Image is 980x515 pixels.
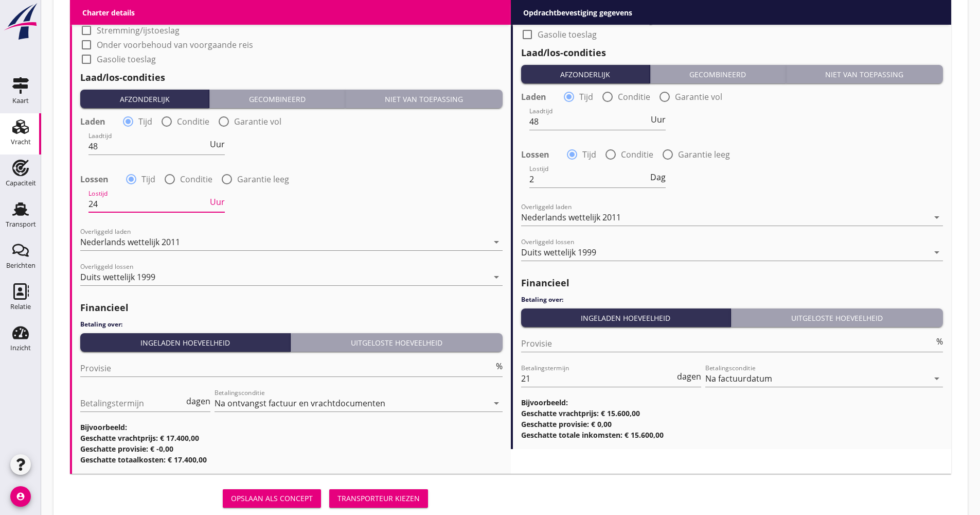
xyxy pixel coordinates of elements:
div: Gecombineerd [654,69,781,80]
div: Duits wettelijk 1999 [80,272,155,282]
div: Uitgeloste hoeveelheid [295,337,498,348]
input: Laadtijd [529,113,649,130]
div: % [934,337,943,346]
button: Uitgeloste hoeveelheid [291,333,503,352]
div: Gecombineerd [213,94,341,105]
span: Dag [650,173,666,181]
label: Tijd [582,149,596,160]
button: Opslaan als concept [223,489,321,508]
strong: Lossen [80,174,109,184]
div: Capaciteit [6,180,36,186]
span: Uur [210,140,225,148]
div: dagen [184,397,210,405]
img: logo-small.a267ee39.svg [2,3,39,41]
label: Stremming/ijstoeslag [97,25,180,36]
i: arrow_drop_down [490,397,503,409]
span: Uur [651,115,666,124]
strong: Laden [80,116,105,127]
input: Betalingstermijn [521,370,675,387]
div: Nederlands wettelijk 2011 [80,237,180,247]
div: Na ontvangst factuur en vrachtdocumenten [215,399,385,408]
button: Ingeladen hoeveelheid [80,333,291,352]
button: Uitgeloste hoeveelheid [731,308,943,327]
i: arrow_drop_down [931,372,943,385]
label: Garantie vol [675,92,722,102]
span: Uur [210,198,225,206]
input: Lostijd [529,171,648,187]
div: Uitgeloste hoeveelheid [735,313,939,323]
label: Tijd [579,92,593,102]
div: Relatie [10,303,31,310]
label: HWZ (hoogwatertoeslag) [97,11,193,21]
button: Niet van toepassing [786,65,943,83]
h2: Laad/los-condities [521,46,943,60]
label: Garantie leeg [237,174,289,184]
label: Gasolie toeslag [538,29,597,40]
div: Inzicht [10,345,31,351]
i: arrow_drop_down [931,211,943,224]
div: Ingeladen hoeveelheid [525,313,727,323]
i: arrow_drop_down [931,246,943,259]
div: Na factuurdatum [705,374,772,383]
button: Transporteur kiezen [329,489,428,508]
button: Niet van toepassing [345,90,502,108]
div: Niet van toepassing [349,94,498,105]
input: Betalingstermijn [80,395,184,411]
div: Berichten [6,262,35,269]
div: Niet van toepassing [790,69,939,80]
h3: Geschatte totaalkosten: € 17.400,00 [80,454,503,465]
label: Garantie vol [234,116,281,127]
i: arrow_drop_down [490,271,503,283]
div: Transport [6,221,36,228]
input: Provisie [80,360,494,376]
h3: Geschatte vrachtprijs: € 15.600,00 [521,408,943,419]
button: Gecombineerd [209,90,345,108]
button: Gecombineerd [650,65,786,83]
i: account_circle [10,486,31,507]
label: Garantie leeg [678,149,730,160]
div: Duits wettelijk 1999 [521,248,596,257]
div: Opslaan als concept [231,493,313,504]
label: Tijd [138,116,152,127]
h2: Laad/los-condities [80,71,503,84]
h3: Bijvoorbeeld: [80,422,503,433]
input: Provisie [521,335,935,352]
strong: Laden [521,92,546,102]
label: Gasolie toeslag [97,54,156,64]
input: Lostijd [88,196,208,212]
h4: Betaling over: [521,295,943,304]
div: Ingeladen hoeveelheid [84,337,286,348]
h3: Bijvoorbeeld: [521,397,943,408]
h3: Geschatte provisie: € -0,00 [80,443,503,454]
h3: Geschatte provisie: € 0,00 [521,419,943,430]
button: Ingeladen hoeveelheid [521,308,732,327]
div: dagen [675,372,701,381]
label: Onder voorbehoud van voorgaande reis [97,40,253,50]
label: Conditie [177,116,209,127]
input: Laadtijd [88,138,208,154]
h2: Financieel [80,301,503,315]
h3: Geschatte vrachtprijs: € 17.400,00 [80,433,503,443]
div: Vracht [11,139,31,145]
button: Afzonderlijk [80,90,209,108]
h4: Betaling over: [80,320,503,329]
label: Conditie [621,149,653,160]
div: % [494,362,503,370]
div: Nederlands wettelijk 2011 [521,213,621,222]
div: Afzonderlijk [525,69,646,80]
button: Afzonderlijk [521,65,650,83]
strong: Lossen [521,149,549,160]
i: arrow_drop_down [490,236,503,248]
label: Stremming/ijstoeslag [538,1,620,11]
label: Conditie [618,92,650,102]
div: Kaart [12,97,29,104]
div: Afzonderlijk [84,94,205,105]
div: Transporteur kiezen [337,493,420,504]
h2: Financieel [521,276,943,290]
h3: Geschatte totale inkomsten: € 15.600,00 [521,430,943,440]
label: Onder voorbehoud van voorgaande reis [538,15,694,25]
label: Conditie [180,174,212,184]
label: Tijd [141,174,155,184]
